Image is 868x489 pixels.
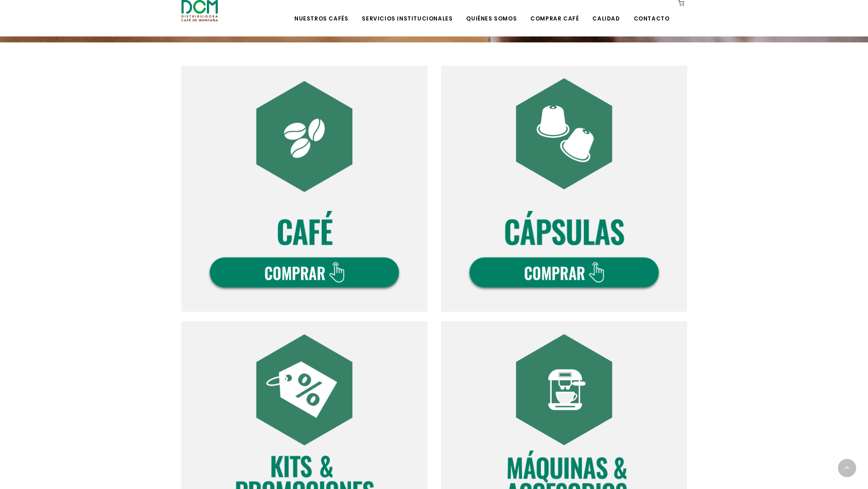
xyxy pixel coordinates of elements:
a: Comprar Café [525,1,584,22]
a: Quiénes Somos [461,1,522,22]
a: Nuestros Cafés [289,1,354,22]
img: DCM-WEB-BOT-COMPRA-V2024-02.png [441,66,687,312]
img: DCM-WEB-BOT-COMPRA-V2024-01.png [181,66,427,312]
a: Servicios Institucionales [356,1,458,22]
a: Calidad [587,1,625,22]
a: Contacto [628,1,675,22]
